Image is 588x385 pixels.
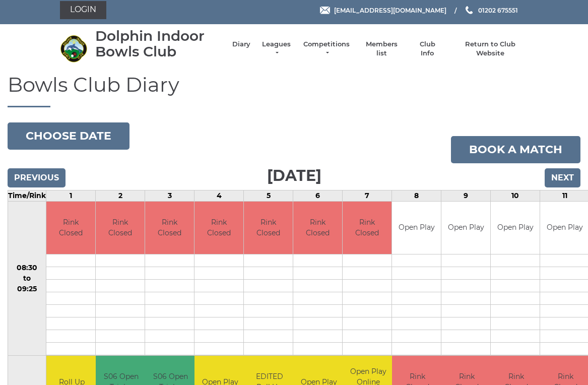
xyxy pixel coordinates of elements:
span: 01202 675551 [478,6,518,14]
td: Rink Closed [293,202,342,254]
a: Return to Club Website [452,40,528,58]
td: 8 [392,190,441,201]
td: Open Play [491,202,540,254]
td: 9 [441,190,491,201]
td: Rink Closed [46,202,95,254]
td: 3 [145,190,194,201]
td: Rink Closed [194,202,243,254]
td: 1 [46,190,96,201]
input: Previous [8,168,66,187]
td: Rink Closed [96,202,145,254]
a: Members list [361,40,403,58]
a: Club Info [413,40,442,58]
td: Rink Closed [145,202,194,254]
td: 08:30 to 09:25 [8,201,46,356]
td: 5 [244,190,293,201]
a: Phone us 01202 675551 [464,6,518,15]
h1: Bowls Club Diary [8,74,580,107]
a: Login [60,1,106,19]
a: Leagues [260,40,292,58]
td: Rink Closed [343,202,391,254]
td: Time/Rink [8,190,46,201]
td: 10 [491,190,540,201]
td: Open Play [392,202,441,254]
td: Rink Closed [244,202,293,254]
input: Next [545,168,580,187]
td: 6 [293,190,343,201]
a: Competitions [302,40,351,58]
button: Choose date [8,122,129,150]
img: Email [320,7,330,14]
span: [EMAIL_ADDRESS][DOMAIN_NAME] [334,6,446,14]
td: Open Play [441,202,490,254]
td: 2 [96,190,145,201]
a: Book a match [451,136,580,163]
td: 4 [194,190,244,201]
td: 7 [343,190,392,201]
img: Phone us [466,6,473,14]
img: Dolphin Indoor Bowls Club [60,35,88,62]
a: Diary [232,40,250,49]
a: Email [EMAIL_ADDRESS][DOMAIN_NAME] [320,6,446,15]
div: Dolphin Indoor Bowls Club [95,28,222,59]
